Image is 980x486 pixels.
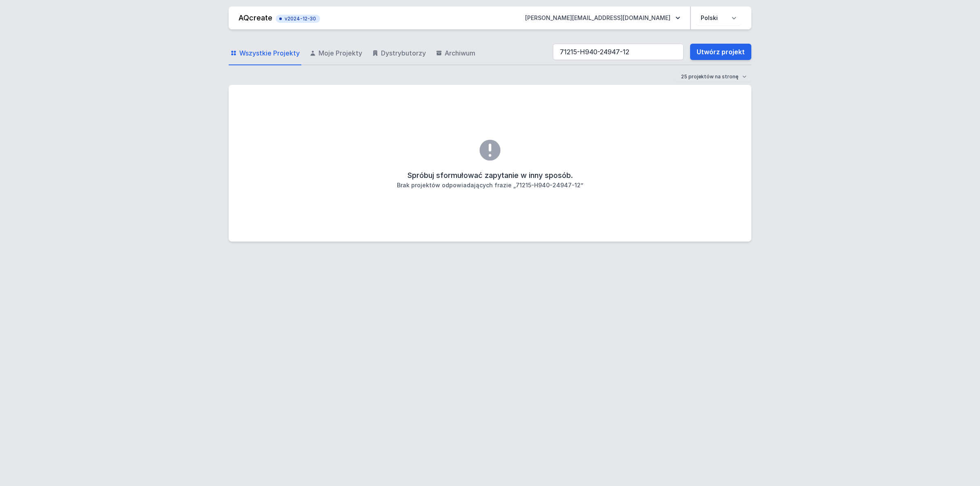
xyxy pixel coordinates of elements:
span: v2024-12-30 [280,16,316,22]
span: Moje Projekty [318,48,362,58]
a: Wszystkie Projekty [229,42,301,65]
span: Archiwum [445,48,475,58]
a: Archiwum [434,42,477,65]
input: Szukaj wśród projektów i wersji... [553,44,684,60]
select: Wybierz język [696,11,742,25]
button: [PERSON_NAME][EMAIL_ADDRESS][DOMAIN_NAME] [519,11,687,25]
button: v2024-12-30 [276,13,320,23]
a: AQcreate [238,13,272,22]
a: Dystrybutorzy [370,42,428,65]
h2: Spróbuj sformułować zapytanie w inny sposób. [408,170,573,181]
span: Wszystkie Projekty [239,48,300,58]
a: Utwórz projekt [690,44,751,60]
span: Dystrybutorzy [381,48,426,58]
h3: Brak projektów odpowiadających frazie „71215-H940-24947-12” [397,181,584,189]
a: Moje Projekty [308,42,364,65]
